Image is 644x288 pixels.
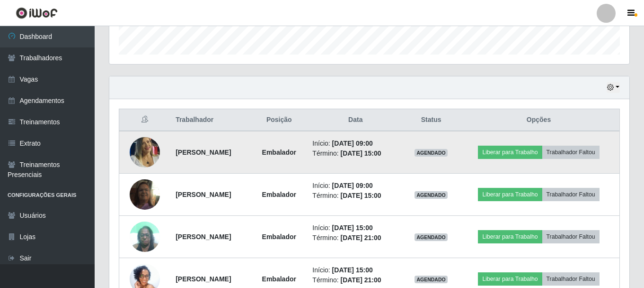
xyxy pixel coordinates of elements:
[130,167,160,222] img: 1742916176558.jpeg
[262,149,296,156] strong: Embalador
[312,223,398,233] li: Início:
[332,182,373,189] time: [DATE] 09:00
[332,266,373,274] time: [DATE] 15:00
[262,275,296,283] strong: Embalador
[332,139,373,147] time: [DATE] 09:00
[176,233,231,241] strong: [PERSON_NAME]
[130,130,160,174] img: 1733239406405.jpeg
[130,216,160,257] img: 1704231584676.jpeg
[415,233,448,241] span: AGENDADO
[542,272,600,286] button: Trabalhador Faltou
[16,7,58,19] img: CoreUI Logo
[340,149,381,157] time: [DATE] 15:00
[312,139,398,149] li: Início:
[458,109,619,131] th: Opções
[340,192,381,199] time: [DATE] 15:00
[307,109,404,131] th: Data
[262,233,296,241] strong: Embalador
[415,191,448,199] span: AGENDADO
[176,275,231,283] strong: [PERSON_NAME]
[340,276,381,284] time: [DATE] 21:00
[251,109,307,131] th: Posição
[478,230,542,243] button: Liberar para Trabalho
[542,230,600,243] button: Trabalhador Faltou
[332,224,373,232] time: [DATE] 15:00
[478,272,542,286] button: Liberar para Trabalho
[170,109,251,131] th: Trabalhador
[478,188,542,201] button: Liberar para Trabalho
[312,265,398,275] li: Início:
[404,109,458,131] th: Status
[312,275,398,285] li: Término:
[176,191,231,198] strong: [PERSON_NAME]
[176,149,231,156] strong: [PERSON_NAME]
[312,149,398,158] li: Término:
[340,234,381,242] time: [DATE] 21:00
[542,146,600,159] button: Trabalhador Faltou
[415,276,448,283] span: AGENDADO
[262,191,296,198] strong: Embalador
[312,233,398,243] li: Término:
[542,188,600,201] button: Trabalhador Faltou
[415,149,448,157] span: AGENDADO
[478,146,542,159] button: Liberar para Trabalho
[312,181,398,191] li: Início:
[312,191,398,201] li: Término:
